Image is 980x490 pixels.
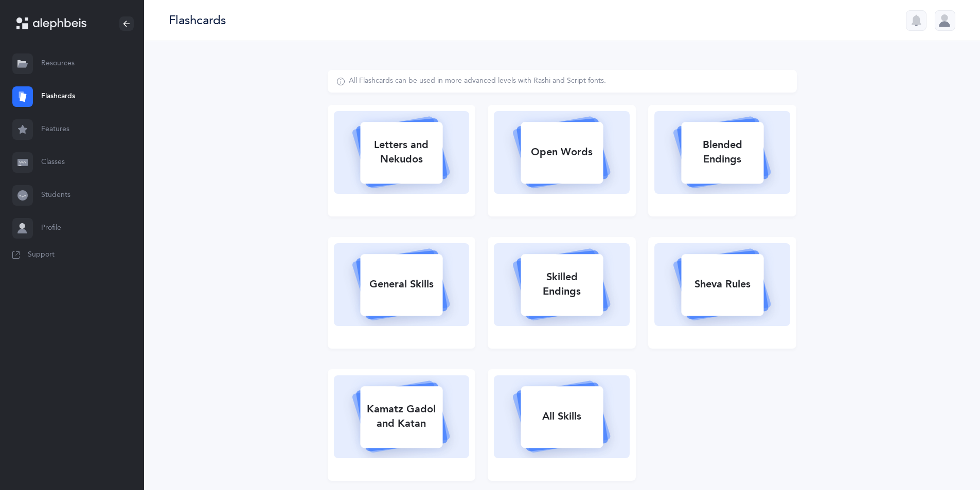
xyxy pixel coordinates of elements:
div: Sheva Rules [681,271,763,298]
div: Skilled Endings [521,264,603,305]
div: Blended Endings [681,132,763,173]
iframe: Drift Widget Chat Controller [929,439,968,478]
div: Letters and Nekudos [360,132,442,173]
div: Kamatz Gadol and Katan [360,396,442,437]
div: All Flashcards can be used in more advanced levels with Rashi and Script fonts. [349,76,606,86]
div: Flashcards [169,12,226,29]
div: General Skills [360,271,442,298]
div: All Skills [521,403,603,430]
div: Open Words [521,139,603,166]
span: Support [28,250,55,260]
